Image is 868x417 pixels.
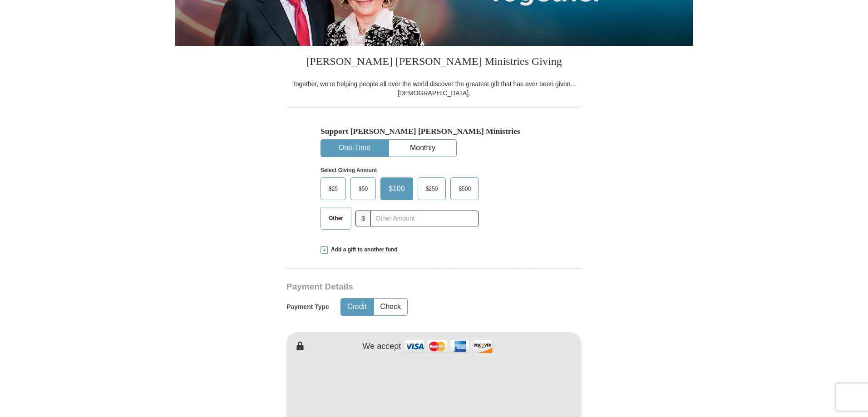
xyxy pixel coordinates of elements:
span: $250 [421,182,443,196]
button: Monthly [389,140,456,157]
h4: We accept [363,342,401,352]
div: Together, we're helping people all over the world discover the greatest gift that has ever been g... [286,79,582,98]
span: $500 [454,182,475,196]
button: Credit [341,299,373,315]
h5: Payment Type [286,303,329,311]
span: Add a gift to another fund [328,246,398,254]
span: $25 [324,182,342,196]
h3: [PERSON_NAME] [PERSON_NAME] Ministries Giving [286,46,582,79]
input: Other Amount [370,211,479,226]
h3: Payment Details [286,282,518,292]
h5: Support [PERSON_NAME] [PERSON_NAME] Ministries [321,127,547,136]
span: $ [355,211,371,226]
span: Other [324,211,348,225]
span: $50 [354,182,372,196]
strong: Select Giving Amount [321,167,377,173]
button: Check [374,299,407,315]
button: One-Time [321,140,388,157]
img: credit cards accepted [403,337,494,356]
span: $100 [384,182,409,196]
